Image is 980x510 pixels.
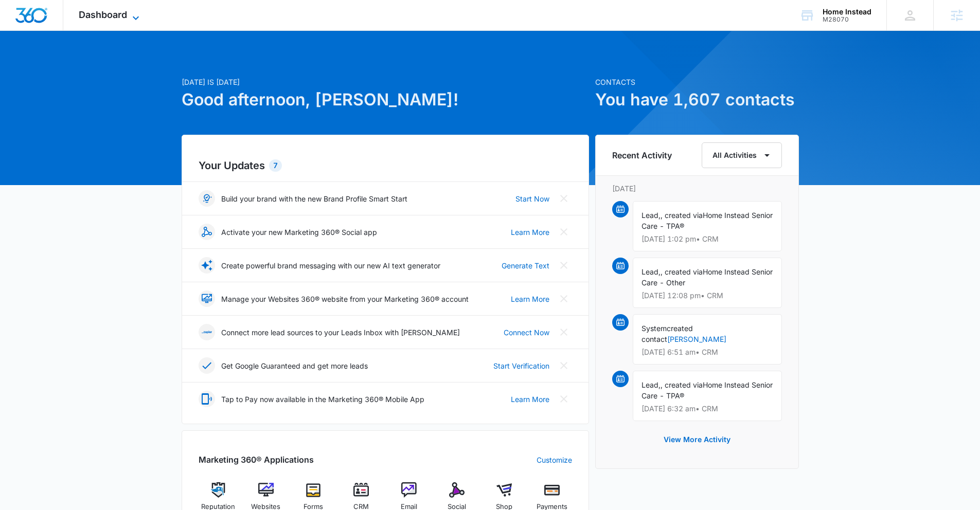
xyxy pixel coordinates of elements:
span: Lead, [642,380,661,389]
span: Home Instead Senior Care - TPA® [642,211,773,230]
h2: Marketing 360® Applications [199,453,314,466]
span: Dashboard [79,9,127,20]
span: , created via [661,211,703,220]
p: Connect more lead sources to your Leads Inbox with [PERSON_NAME] [221,327,460,338]
span: , created via [661,380,703,389]
a: Learn More [511,294,549,304]
button: Close [556,357,572,374]
p: [DATE] is [DATE] [182,77,589,87]
a: Learn More [511,227,549,238]
div: account id [823,16,871,23]
p: [DATE] 6:51 am • CRM [642,349,773,356]
button: Close [556,257,572,274]
h1: You have 1,607 contacts [595,87,799,112]
div: 7 [269,159,282,172]
p: Build your brand with the new Brand Profile Smart Start [221,193,407,204]
a: Learn More [511,394,549,405]
p: [DATE] [612,183,782,194]
h6: Recent Activity [612,149,672,161]
div: account name [823,8,871,16]
a: Start Now [515,193,549,204]
button: Close [556,290,572,307]
button: Close [556,224,572,240]
p: Contacts [595,77,799,87]
button: Close [556,391,572,407]
span: , created via [661,267,703,276]
span: Lead, [642,267,661,276]
p: Tap to Pay now available in the Marketing 360® Mobile App [221,394,424,405]
a: Start Verification [493,360,549,371]
span: System [642,324,667,333]
p: Manage your Websites 360® website from your Marketing 360® account [221,294,469,304]
a: Connect Now [504,327,549,338]
p: Activate your new Marketing 360® Social app [221,227,377,238]
a: Generate Text [502,260,549,271]
button: Close [556,190,572,207]
a: Customize [537,454,572,465]
p: Create powerful brand messaging with our new AI text generator [221,260,440,271]
button: All Activities [702,142,782,168]
button: Close [556,324,572,340]
p: [DATE] 12:08 pm • CRM [642,292,773,299]
h2: Your Updates [199,158,572,173]
a: [PERSON_NAME] [667,335,726,343]
span: Home Instead Senior Care - TPA® [642,380,773,400]
p: [DATE] 1:02 pm • CRM [642,235,773,243]
span: Home Instead Senior Care - Other [642,267,773,287]
button: View More Activity [653,427,741,452]
span: Lead, [642,211,661,220]
span: created contact [642,324,693,343]
p: [DATE] 6:32 am • CRM [642,405,773,412]
p: Get Google Guaranteed and get more leads [221,360,368,371]
h1: Good afternoon, [PERSON_NAME]! [182,87,589,112]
